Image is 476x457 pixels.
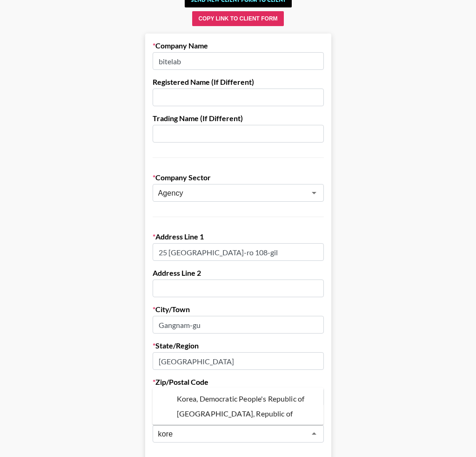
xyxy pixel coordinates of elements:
label: Trading Name (If Different) [153,114,324,123]
button: Open [308,186,321,199]
label: Zip/Postal Code [153,377,324,387]
label: Company Sector [153,173,324,182]
li: [GEOGRAPHIC_DATA], Republic of [153,406,324,421]
label: Registered Name (If Different) [153,77,324,87]
button: Copy Link to Client Form [192,11,283,26]
li: Korea, Democratic People's Republic of [153,391,324,406]
label: Address Line 1 [153,232,324,241]
label: City/Town [153,305,324,314]
label: Company Name [153,41,324,50]
label: Address Line 2 [153,268,324,278]
label: State/Region [153,341,324,350]
button: Close [308,427,321,440]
